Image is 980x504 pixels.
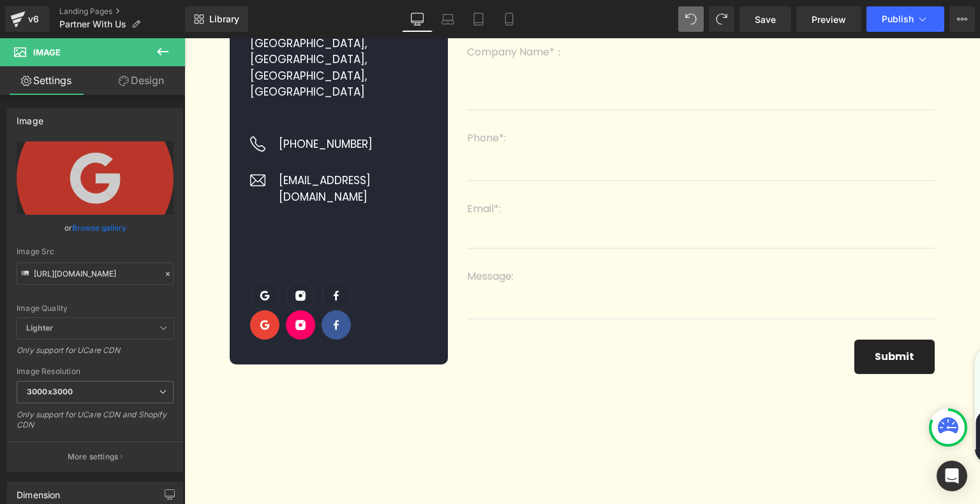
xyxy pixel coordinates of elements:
[882,14,914,24] span: Publish
[26,11,41,27] div: v6
[8,442,182,472] button: More settings
[59,19,126,29] span: Partner With Us
[283,231,750,246] p: Message:
[283,92,750,108] p: Phone*:
[812,13,846,26] span: Preview
[17,304,174,313] div: Image Quality
[17,221,174,234] div: or
[17,345,174,364] div: Only support for UCare CDN
[678,6,704,32] button: Undo
[185,6,248,32] a: New Library
[209,13,239,25] span: Library
[95,66,188,95] a: Design
[68,451,119,463] p: More settings
[463,6,494,32] a: Tablet
[796,6,861,32] a: Preview
[26,323,53,333] b: Lighter
[670,301,750,336] button: Submit
[433,6,463,32] a: Laptop
[27,387,73,396] b: 3000x3000
[709,6,734,32] button: Redo
[5,6,49,32] a: v6
[283,163,750,178] p: Email*:
[755,13,776,26] span: Save
[283,6,750,22] p: Company Name*：
[17,410,174,438] div: Only support for UCare CDN and Shopify CDN
[402,6,433,32] a: Desktop
[59,6,185,17] a: Landing Pages
[94,98,244,115] p: [PHONE_NUMBER]
[17,247,174,256] div: Image Src
[72,217,126,239] a: Browse gallery
[866,6,944,32] button: Publish
[33,47,61,57] span: Image
[949,6,975,32] button: More
[937,461,967,491] div: Open Intercom Messenger
[17,108,43,126] div: Image
[494,6,524,32] a: Mobile
[17,482,61,500] div: Dimension
[17,263,174,285] input: Link
[94,134,244,167] p: [EMAIL_ADDRESS][DOMAIN_NAME]
[17,367,174,376] div: Image Resolution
